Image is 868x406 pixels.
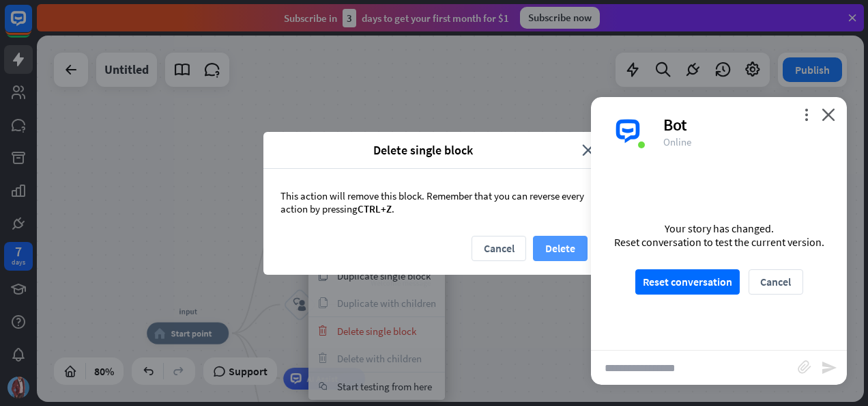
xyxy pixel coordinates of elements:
i: close [582,142,594,158]
div: Reset conversation to test the current version. [614,235,824,249]
div: Your story has changed. [614,221,824,235]
div: Online [663,135,830,148]
i: more_vert [800,108,813,121]
span: CTRL+Z [358,202,392,215]
button: Reset conversation [635,269,740,295]
i: block_attachment [798,360,811,374]
button: Open LiveChat chat widget [11,5,52,46]
i: send [821,360,837,376]
div: Bot [663,114,830,135]
div: This action will remove this block. Remember that you can reverse every action by pressing . [263,169,605,236]
button: Cancel [472,236,526,261]
button: Delete [533,236,588,261]
i: close [822,108,835,121]
button: Cancel [749,269,803,295]
span: Delete single block [274,142,572,158]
